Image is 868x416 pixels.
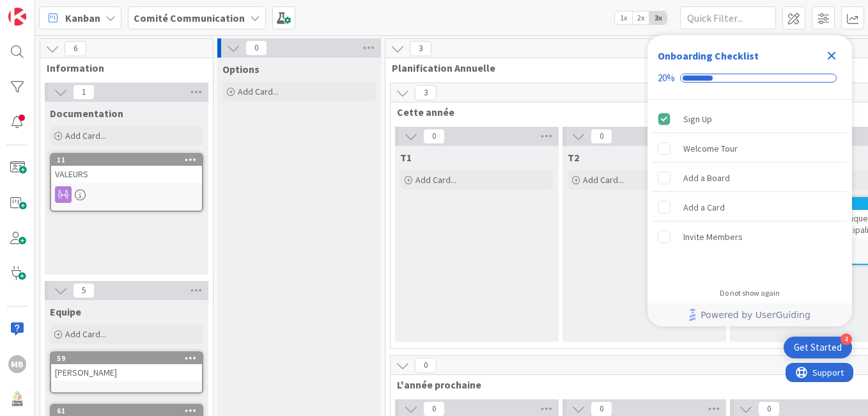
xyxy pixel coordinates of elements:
div: 59[PERSON_NAME] [51,353,202,381]
img: Visit kanbanzone.com [8,8,26,26]
div: 61 [57,406,202,415]
span: Add Card... [583,174,624,186]
div: MB [8,355,26,373]
span: Add Card... [238,86,279,97]
span: Add Card... [65,328,106,340]
span: Powered by UserGuiding [701,307,810,323]
div: Close Checklist [821,45,842,66]
div: [PERSON_NAME] [51,364,202,381]
span: 3 [415,85,437,100]
input: Quick Filter... [680,6,776,29]
span: 1x [615,12,632,24]
div: Add a Board is incomplete. [653,164,847,192]
span: 0 [415,358,437,373]
b: Comité Communication [134,12,245,24]
div: Checklist progress: 20% [658,72,842,84]
span: T1 [400,151,412,164]
div: Checklist Container [647,35,852,326]
span: 3 [410,41,431,56]
a: 11VALEURS [50,153,203,212]
span: Add Card... [65,130,106,141]
div: 59 [51,353,202,364]
div: Do not show again [720,288,780,298]
div: 11 [51,154,202,166]
div: Add a Board [683,170,730,186]
div: Sign Up [683,111,712,127]
div: Get Started [794,341,842,354]
span: 2x [632,12,649,24]
div: Invite Members [683,229,743,244]
span: Support [27,2,58,17]
span: Information [47,61,197,74]
div: 20% [658,72,675,84]
span: Kanban [65,10,100,26]
div: 59 [57,354,202,363]
span: 0 [591,129,612,144]
div: Open Get Started checklist, remaining modules: 4 [784,337,852,358]
span: 3x [649,12,667,24]
div: VALEURS [51,166,202,182]
div: Invite Members is incomplete. [653,223,847,251]
span: Documentation [50,107,123,120]
div: Add a Card is incomplete. [653,193,847,221]
span: T2 [568,151,579,164]
div: Onboarding Checklist [658,48,759,63]
div: Add a Card [683,200,725,215]
div: 4 [841,333,852,345]
span: 0 [423,129,445,144]
div: Welcome Tour is incomplete. [653,134,847,163]
div: Checklist items [647,100,852,280]
a: Powered by UserGuiding [654,303,846,326]
div: Welcome Tour [683,141,738,156]
img: avatar [8,390,26,408]
span: 5 [73,283,95,298]
span: Add Card... [415,174,456,186]
div: 11 [57,156,202,164]
span: 0 [245,40,267,56]
a: 59[PERSON_NAME] [50,351,203,394]
span: Equipe [50,305,81,318]
div: Sign Up is complete. [653,105,847,133]
div: 11VALEURS [51,154,202,182]
span: 1 [73,84,95,100]
div: Footer [647,303,852,326]
span: Options [222,63,260,76]
span: 6 [65,41,86,56]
